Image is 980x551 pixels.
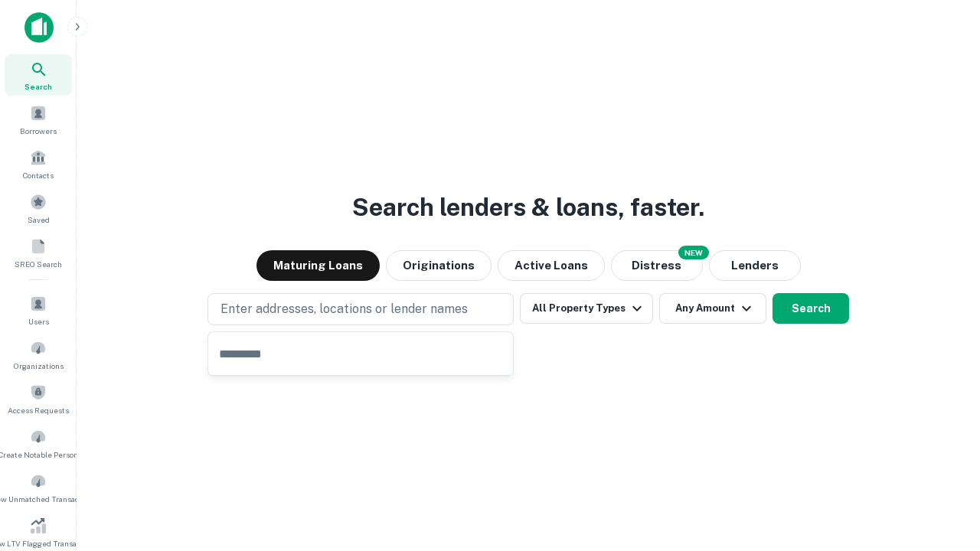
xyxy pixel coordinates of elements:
[903,429,980,502] iframe: Chat Widget
[5,378,72,419] a: Access Requests
[773,293,849,324] button: Search
[23,169,54,181] span: Contacts
[15,258,62,270] span: SREO Search
[5,232,72,273] a: SREO Search
[24,12,54,43] img: capitalize-icon.png
[5,334,72,375] a: Organizations
[386,250,492,281] button: Originations
[24,80,52,93] span: Search
[5,467,72,508] a: Review Unmatched Transactions
[28,315,49,328] span: Users
[5,422,72,464] a: Create Notable Person
[5,54,72,96] a: Search
[220,300,468,318] p: Enter addresses, locations or lender names
[678,246,709,259] div: NEW
[659,293,766,324] button: Any Amount
[20,125,57,137] span: Borrowers
[352,189,704,226] h3: Search lenders & loans, faster.
[709,250,801,281] button: Lenders
[5,289,72,331] a: Users
[5,143,72,184] a: Contacts
[207,293,514,325] button: Enter addresses, locations or lender names
[520,293,653,324] button: All Property Types
[256,250,380,281] button: Maturing Loans
[14,360,64,372] span: Organizations
[5,187,72,229] a: Saved
[498,250,605,281] button: Active Loans
[5,99,72,140] a: Borrowers
[611,250,703,281] button: Search distressed loans with lien and other non-mortgage details.
[8,404,69,416] span: Access Requests
[28,214,50,226] span: Saved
